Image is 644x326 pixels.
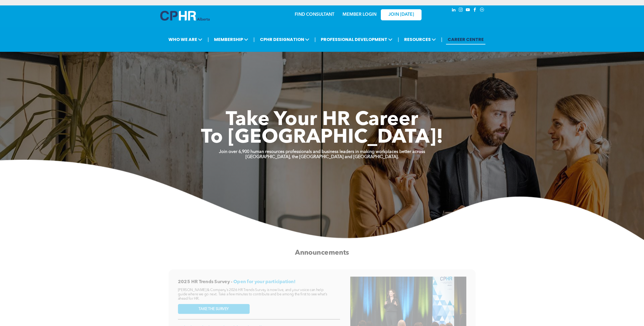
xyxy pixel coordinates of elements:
span: Take Your HR Career [226,110,418,130]
span: PROFESSIONAL DEVELOPMENT [319,34,394,44]
li: | [253,34,255,45]
a: MEMBER LOGIN [343,12,376,17]
span: JOIN [DATE] [388,12,414,17]
span: WHO WE ARE [167,34,204,44]
a: TAKE THE SURVEY [178,304,250,314]
a: FIND CONSULTANT [295,12,334,17]
li: | [441,34,442,45]
span: TAKE THE SURVEY [199,307,228,311]
span: Announcements [295,249,349,256]
span: To [GEOGRAPHIC_DATA]! [201,128,443,148]
a: linkedin [451,7,457,14]
span: RESOURCES [403,34,438,44]
li: | [208,34,209,45]
li: | [315,34,316,45]
strong: Join over 6,900 human resources professionals and business leaders in making workplaces better ac... [219,150,425,154]
a: youtube [465,7,471,14]
span: CPHR DESIGNATION [258,34,311,44]
li: | [398,34,399,45]
a: instagram [458,7,464,14]
a: Social network [479,7,485,14]
span: 2025 HR Trends Survey - [178,280,233,284]
strong: [GEOGRAPHIC_DATA], the [GEOGRAPHIC_DATA] and [GEOGRAPHIC_DATA]. [246,155,399,159]
span: Open for your participation! [233,280,295,284]
img: A blue and white logo for cp alberta [160,11,210,21]
span: MEMBERSHIP [212,34,250,44]
span: [PERSON_NAME] & Company’s 2026 HR Trends Survey is now live, and your voice can help guide where ... [178,288,327,300]
a: JOIN [DATE] [381,9,422,20]
a: CAREER CENTRE [446,34,485,44]
a: facebook [472,7,478,14]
